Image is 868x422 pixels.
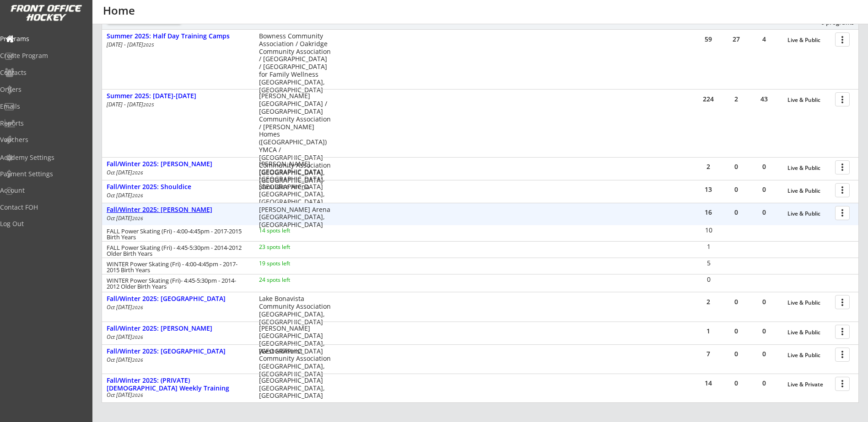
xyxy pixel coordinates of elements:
[107,170,247,175] div: Oct [DATE]
[695,209,722,216] div: 16
[695,186,722,193] div: 13
[107,102,247,107] div: [DATE] - [DATE]
[259,244,318,250] div: 23 spots left
[695,351,722,357] div: 7
[750,36,778,42] div: 4
[835,377,850,391] button: more_vert
[695,164,722,170] div: 2
[695,380,722,386] div: 14
[259,228,318,233] div: 14 spots left
[750,328,778,334] div: 0
[259,92,331,185] div: [PERSON_NAME][GEOGRAPHIC_DATA] / [GEOGRAPHIC_DATA] Community Association / [PERSON_NAME] Homes ([...
[107,261,247,273] div: WINTER Power Skating (Fri) - 4:00-4:45pm - 2017-2015 Birth Years
[787,37,830,43] div: Live & Public
[787,352,830,359] div: Live & Public
[835,295,850,309] button: more_vert
[695,260,722,266] div: 5
[722,164,750,170] div: 0
[259,160,331,191] div: [PERSON_NAME][GEOGRAPHIC_DATA] [GEOGRAPHIC_DATA], [GEOGRAPHIC_DATA]
[259,377,331,400] div: [GEOGRAPHIC_DATA] [GEOGRAPHIC_DATA], [GEOGRAPHIC_DATA]
[722,380,750,386] div: 0
[695,328,722,334] div: 1
[107,193,247,198] div: Oct [DATE]
[259,206,331,229] div: [PERSON_NAME] Arena [GEOGRAPHIC_DATA], [GEOGRAPHIC_DATA]
[107,334,247,340] div: Oct [DATE]
[695,227,722,233] div: 10
[787,329,830,336] div: Live & Public
[695,96,722,102] div: 224
[107,245,247,257] div: FALL Power Skating (Fri) - 4:45-5:30pm - 2014-2012 Older Birth Years
[722,36,750,42] div: 27
[750,351,778,357] div: 0
[259,32,331,94] div: Bowness Community Association / Oakridge Community Association / [GEOGRAPHIC_DATA] / [GEOGRAPHIC_...
[132,392,143,398] em: 2026
[722,19,750,25] div: Sessions
[132,215,143,222] em: 2026
[787,211,830,217] div: Live & Public
[259,261,318,266] div: 19 spots left
[835,325,850,339] button: more_vert
[107,160,249,168] div: Fall/Winter 2025: [PERSON_NAME]
[107,92,249,100] div: Summer 2025: [DATE]-[DATE]
[750,96,778,102] div: 43
[259,295,331,326] div: Lake Bonavista Community Association [GEOGRAPHIC_DATA], [GEOGRAPHIC_DATA]
[107,206,249,214] div: Fall/Winter 2025: [PERSON_NAME]
[132,169,143,176] em: 2026
[132,357,143,363] em: 2026
[835,160,850,174] button: more_vert
[107,216,247,221] div: Oct [DATE]
[107,377,249,392] div: Fall/Winter 2025: (PRIVATE) [DEMOGRAPHIC_DATA] Weekly Training
[695,299,722,305] div: 2
[787,97,830,103] div: Live & Public
[143,42,154,48] em: 2025
[107,325,249,332] div: Fall/Winter 2025: [PERSON_NAME]
[695,243,722,250] div: 1
[722,351,750,357] div: 0
[835,32,850,47] button: more_vert
[107,32,249,40] div: Summer 2025: Half Day Training Camps
[259,325,331,355] div: [PERSON_NAME][GEOGRAPHIC_DATA] [GEOGRAPHIC_DATA], [GEOGRAPHIC_DATA]
[722,96,750,102] div: 2
[835,348,850,362] button: more_vert
[132,334,143,340] em: 2026
[787,300,830,306] div: Live & Public
[750,380,778,386] div: 0
[750,19,777,25] div: Waitlist
[107,278,247,290] div: WINTER Power Skating (Fri)- 4:45-5:30pm - 2014-2012 Older Birth Years
[259,277,318,283] div: 24 spots left
[750,186,778,193] div: 0
[722,209,750,216] div: 0
[132,192,143,199] em: 2026
[695,36,722,42] div: 59
[107,305,247,310] div: Oct [DATE]
[750,299,778,305] div: 0
[143,101,154,108] em: 2025
[107,183,249,191] div: Fall/Winter 2025: Shouldice
[259,183,331,206] div: Shouldice Arena [GEOGRAPHIC_DATA], [GEOGRAPHIC_DATA]
[722,328,750,334] div: 0
[695,276,722,283] div: 0
[835,206,850,220] button: more_vert
[722,186,750,193] div: 0
[132,304,143,311] em: 2026
[750,164,778,170] div: 0
[750,209,778,216] div: 0
[787,381,830,388] div: Live & Private
[787,165,830,171] div: Live & Public
[107,357,247,363] div: Oct [DATE]
[835,92,850,106] button: more_vert
[107,42,247,47] div: [DATE] - [DATE]
[835,183,850,197] button: more_vert
[259,348,331,378] div: West Hillhurst Community Association [GEOGRAPHIC_DATA], [GEOGRAPHIC_DATA]
[107,392,247,398] div: Oct [DATE]
[722,299,750,305] div: 0
[107,228,247,240] div: FALL Power Skating (Fri) - 4:00-4:45pm - 2017-2015 Birth Years
[787,188,830,194] div: Live & Public
[107,348,249,355] div: Fall/Winter 2025: [GEOGRAPHIC_DATA]
[107,295,249,303] div: Fall/Winter 2025: [GEOGRAPHIC_DATA]
[695,19,722,25] div: Full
